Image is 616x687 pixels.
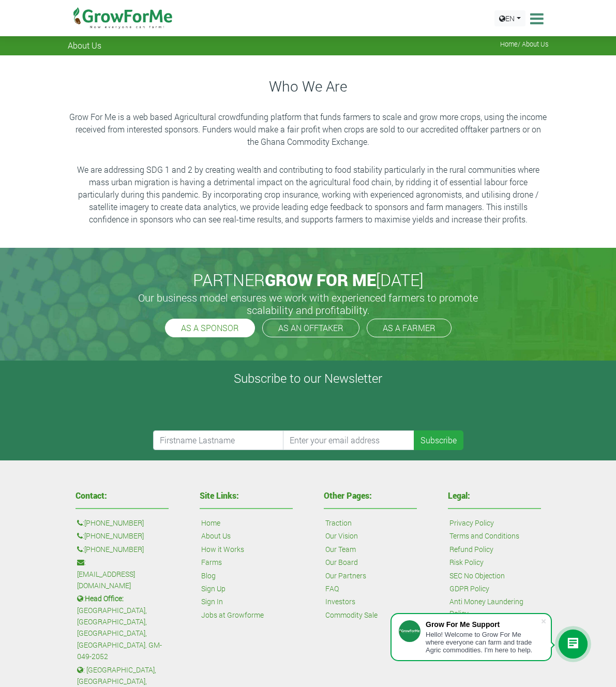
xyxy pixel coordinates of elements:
[449,517,494,529] a: Privacy Policy
[127,291,489,316] h5: Our business model ensures we work with experienced farmers to promote scalability and profitabil...
[283,430,414,450] input: Enter your email address
[201,530,231,542] a: About Us
[200,491,293,500] h4: Site Links:
[77,593,167,662] p: : [GEOGRAPHIC_DATA], [GEOGRAPHIC_DATA], [GEOGRAPHIC_DATA], [GEOGRAPHIC_DATA]. GM-049-2052
[367,319,452,337] a: AS A FARMER
[426,620,540,629] div: Grow For Me Support
[325,570,366,581] a: Our Partners
[72,270,545,290] h2: PARTNER [DATE]
[325,517,352,529] a: Traction
[77,569,167,592] a: [EMAIL_ADDRESS][DOMAIN_NAME]
[13,371,603,386] h4: Subscribe to our Newsletter
[165,319,255,337] a: AS A SPONSOR
[500,40,549,48] span: / About Us
[201,557,222,568] a: Farms
[201,544,244,555] a: How it Works
[325,530,358,542] a: Our Vision
[325,609,378,621] a: Commodity Sale
[76,491,169,500] h4: Contact:
[68,40,101,50] span: About Us
[449,557,484,568] a: Risk Policy
[325,557,358,568] a: Our Board
[494,10,525,26] a: EN
[77,517,167,529] p: :
[324,491,417,500] h4: Other Pages:
[201,517,220,529] a: Home
[84,517,144,529] a: [PHONE_NUMBER]
[448,491,541,500] h4: Legal:
[325,544,356,555] a: Our Team
[325,583,339,594] a: FAQ
[77,544,167,555] p: :
[325,596,355,607] a: Investors
[449,596,539,619] a: Anti Money Laundering Policy
[69,78,547,95] h3: Who We Are
[84,530,144,542] a: [PHONE_NUMBER]
[201,609,264,621] a: Jobs at Growforme
[77,530,167,542] p: :
[500,40,518,48] a: Home
[153,390,310,430] iframe: reCAPTCHA
[201,583,226,594] a: Sign Up
[69,163,547,226] p: We are addressing SDG 1 and 2 by creating wealth and contributing to food stability particularly ...
[449,570,505,581] a: SEC No Objection
[85,593,124,603] b: Head Office:
[449,544,493,555] a: Refund Policy
[153,430,284,450] input: Firstname Lastname
[84,544,144,555] a: [PHONE_NUMBER]
[77,557,167,591] p: :
[426,631,540,654] div: Hello! Welcome to Grow For Me where everyone can farm and trade Agric commodities. I'm here to help.
[449,583,489,594] a: GDPR Policy
[449,530,519,542] a: Terms and Conditions
[414,430,463,450] button: Subscribe
[201,596,223,607] a: Sign In
[265,268,376,291] span: GROW FOR ME
[262,319,359,337] a: AS AN OFFTAKER
[201,570,216,581] a: Blog
[69,111,547,148] p: Grow For Me is a web based Agricultural crowdfunding platform that funds farmers to scale and gro...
